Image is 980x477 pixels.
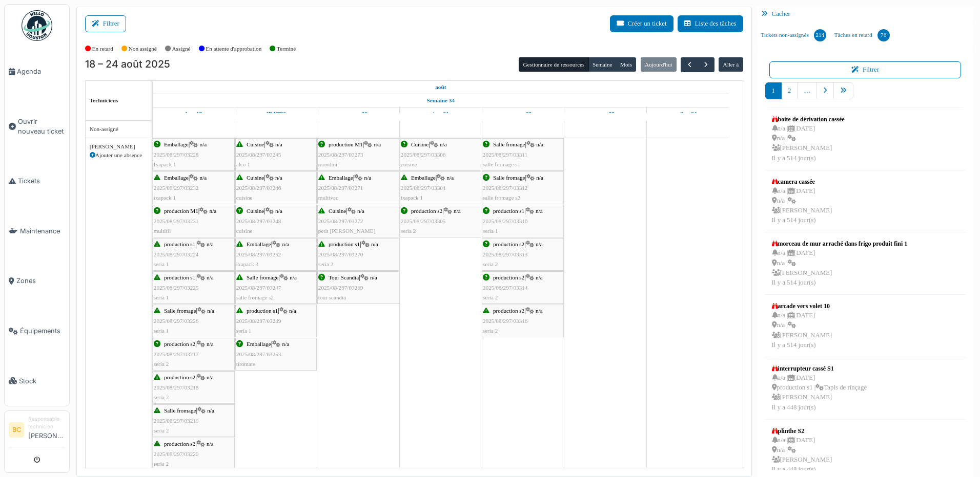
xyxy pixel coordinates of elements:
span: ixapack 1 [401,194,423,201]
h2: 18 – 24 août 2025 [85,58,170,71]
span: n/a [207,308,214,314]
div: | [401,140,480,169]
span: n/a [200,141,207,147]
span: n/a [536,141,543,147]
span: seria 2 [154,361,169,367]
span: Emballage [164,175,189,181]
span: 2025/08/297/03228 [154,151,199,158]
span: seria 2 [154,394,169,400]
span: n/a [289,308,296,314]
a: Équipements [5,306,69,356]
span: cuisine [236,228,253,234]
div: | [318,140,398,169]
span: seria 2 [483,294,498,300]
span: Salle fromage [164,407,196,414]
div: | [483,173,563,203]
span: n/a [282,341,290,347]
span: 2025/08/297/03247 [236,285,281,291]
a: Zones [5,256,69,306]
span: alco 1 [236,161,250,167]
div: | [236,140,316,169]
span: salle fromage s1 [483,161,520,167]
span: 2025/08/297/03225 [154,285,199,291]
span: Salle fromage [493,175,525,181]
a: 20 août 2025 [347,107,370,120]
a: 1 [765,82,782,99]
div: | [154,140,234,169]
button: Précédent [681,57,698,72]
span: Stock [19,376,65,386]
a: Agenda [5,47,69,97]
div: camera cassée [772,177,832,186]
div: | [483,306,563,336]
span: n/a [357,208,364,214]
span: tiromate [236,361,255,367]
span: 2025/08/297/03316 [483,318,528,324]
div: boite de dérivation cassée [772,115,845,124]
div: interrupteur cassé S1 [772,364,867,373]
button: Gestionnaire de ressources [519,57,588,72]
span: petit [PERSON_NAME] [318,228,376,234]
span: mondini [318,161,337,167]
span: Emballage [247,241,271,247]
span: 2025/08/297/03310 [483,218,528,224]
span: 2025/08/297/03273 [318,151,363,158]
span: seria 1 [154,328,169,334]
span: 2025/08/297/03219 [154,418,199,424]
span: production s2 [493,308,524,314]
a: BC Responsable technicien[PERSON_NAME] [9,415,65,447]
span: 2025/08/297/03245 [236,151,281,158]
span: multivac [318,194,338,201]
span: Salle fromage [247,274,278,280]
span: n/a [200,175,207,181]
button: Liste des tâches [678,15,743,32]
button: Filtrer [769,61,962,78]
span: n/a [440,141,447,147]
li: [PERSON_NAME] [28,415,65,445]
span: 2025/08/297/03217 [154,351,199,357]
div: Responsable technicien [28,415,65,431]
span: ixapack 1 [154,194,176,201]
span: 2025/08/297/03272 [318,218,363,224]
span: production s1 [493,208,524,214]
div: | [154,206,234,236]
span: n/a [282,241,290,247]
span: Cuisine [247,208,264,214]
span: n/a [207,274,214,280]
span: production s1 [247,308,278,314]
div: | [401,173,480,203]
span: 2025/08/297/03311 [483,151,527,158]
button: Suivant [698,57,714,72]
span: Équipements [20,326,65,336]
span: n/a [536,241,543,247]
span: Salle fromage [493,141,525,147]
a: Ouvrir nouveau ticket [5,97,69,157]
span: Cuisine [247,141,264,147]
button: Semaine [588,57,617,72]
div: Non-assigné [90,125,147,134]
span: seria 2 [483,328,498,334]
div: | [483,240,563,269]
div: | [483,140,563,169]
span: n/a [207,341,214,347]
span: 2025/08/297/03218 [154,384,199,391]
div: | [154,273,234,302]
span: n/a [207,441,214,447]
span: Ixapack 1 [154,161,176,167]
span: salle fromage s2 [236,294,274,300]
a: Tickets non-assignés [757,21,830,49]
div: | [318,273,398,302]
span: seria 2 [154,461,169,467]
span: n/a [207,241,214,247]
span: salle fromage s2 [483,194,520,201]
span: Emballage [329,175,353,181]
a: Maintenance [5,206,69,256]
div: | [154,439,234,469]
div: | [236,206,316,236]
span: production M1 [164,208,198,214]
div: Cacher [757,7,974,21]
div: Ajouter une absence [90,151,147,160]
div: plinthe S2 [772,426,832,436]
span: Tickets [18,176,65,186]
